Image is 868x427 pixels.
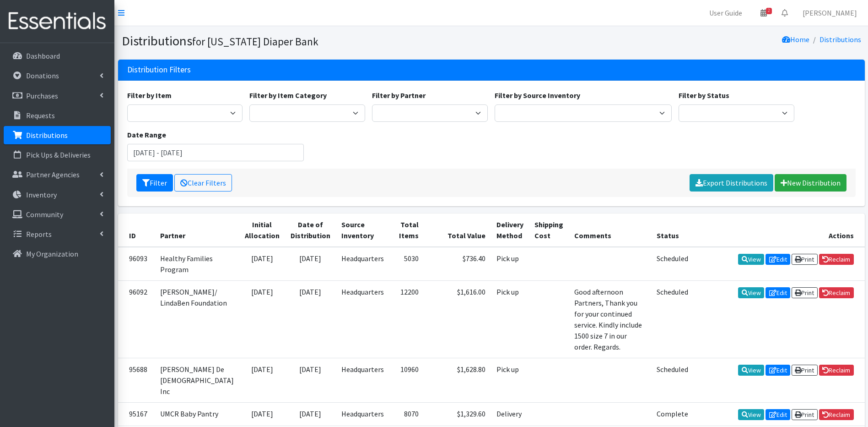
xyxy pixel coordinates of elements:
td: Scheduled [651,280,694,358]
a: Reports [4,225,111,243]
td: $1,616.00 [424,280,491,358]
th: ID [118,213,155,247]
p: Reports [26,230,52,239]
a: View [738,254,764,265]
input: January 1, 2011 - December 31, 2011 [127,144,304,161]
p: Donations [26,71,59,80]
td: [PERSON_NAME] De [DEMOGRAPHIC_DATA] Inc [155,358,239,402]
a: Print [792,409,818,420]
button: Filter [136,174,173,192]
td: Pick up [491,358,529,402]
td: Complete [651,402,694,426]
th: Source Inventory [336,213,389,247]
label: Filter by Source Inventory [495,90,580,101]
td: [DATE] [285,402,336,426]
p: Inventory [26,190,57,199]
a: Edit [766,365,790,376]
td: [DATE] [285,358,336,402]
a: Edit [766,287,790,298]
td: Headquarters [336,402,389,426]
td: $736.40 [424,247,491,281]
td: $1,628.80 [424,358,491,402]
p: Dashboard [26,51,60,60]
label: Filter by Item Category [249,90,327,101]
th: Status [651,213,694,247]
th: Delivery Method [491,213,529,247]
a: Purchases [4,87,111,105]
a: Export Distributions [690,174,773,192]
a: Reclaim [819,254,854,265]
a: My Organization [4,245,111,263]
a: Distributions [819,35,861,44]
td: [DATE] [285,247,336,281]
label: Filter by Partner [372,90,426,101]
td: $1,329.60 [424,402,491,426]
td: Scheduled [651,247,694,281]
a: Requests [4,106,111,125]
p: Community [26,210,63,219]
td: [DATE] [239,358,285,402]
td: Healthy Families Program [155,247,239,281]
th: Shipping Cost [529,213,569,247]
td: 10960 [389,358,424,402]
p: Pick Ups & Deliveries [26,150,91,159]
td: 95167 [118,402,155,426]
p: Partner Agencies [26,170,80,179]
a: User Guide [702,4,749,22]
td: [DATE] [239,280,285,358]
td: 95688 [118,358,155,402]
th: Total Items [389,213,424,247]
a: Dashboard [4,47,111,65]
a: Donations [4,66,111,85]
td: [PERSON_NAME]/ LindaBen Foundation [155,280,239,358]
a: Partner Agencies [4,165,111,184]
img: HumanEssentials [4,6,111,37]
td: UMCR Baby Pantry [155,402,239,426]
td: Headquarters [336,358,389,402]
td: Pick up [491,247,529,281]
td: Good afternoon Partners, Thank you for your continued service. Kindly include 1500 size 7 in our ... [569,280,651,358]
p: Purchases [26,91,58,100]
td: 12200 [389,280,424,358]
th: Initial Allocation [239,213,285,247]
h1: Distributions [122,33,488,49]
a: Home [782,35,809,44]
a: Print [792,365,818,376]
td: Delivery [491,402,529,426]
a: Community [4,205,111,224]
label: Filter by Item [127,90,172,101]
th: Date of Distribution [285,213,336,247]
p: Requests [26,111,55,120]
a: Edit [766,409,790,420]
td: Pick up [491,280,529,358]
td: Headquarters [336,280,389,358]
p: My Organization [26,249,78,258]
td: Scheduled [651,358,694,402]
td: [DATE] [285,280,336,358]
a: Pick Ups & Deliveries [4,146,111,164]
a: View [738,365,764,376]
a: 2 [753,4,774,22]
a: Clear Filters [174,174,232,192]
th: Comments [569,213,651,247]
a: Distributions [4,126,111,144]
td: 96092 [118,280,155,358]
th: Actions [694,213,865,247]
a: Reclaim [819,409,854,420]
p: Distributions [26,131,68,140]
th: Total Value [424,213,491,247]
a: Inventory [4,186,111,204]
td: 8070 [389,402,424,426]
span: 2 [766,8,772,14]
td: 96093 [118,247,155,281]
a: Print [792,254,818,265]
td: Headquarters [336,247,389,281]
label: Date Range [127,129,166,140]
small: for [US_STATE] Diaper Bank [192,35,318,48]
a: Reclaim [819,365,854,376]
th: Partner [155,213,239,247]
label: Filter by Status [679,90,729,101]
a: Reclaim [819,287,854,298]
a: View [738,287,764,298]
a: [PERSON_NAME] [795,4,864,22]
